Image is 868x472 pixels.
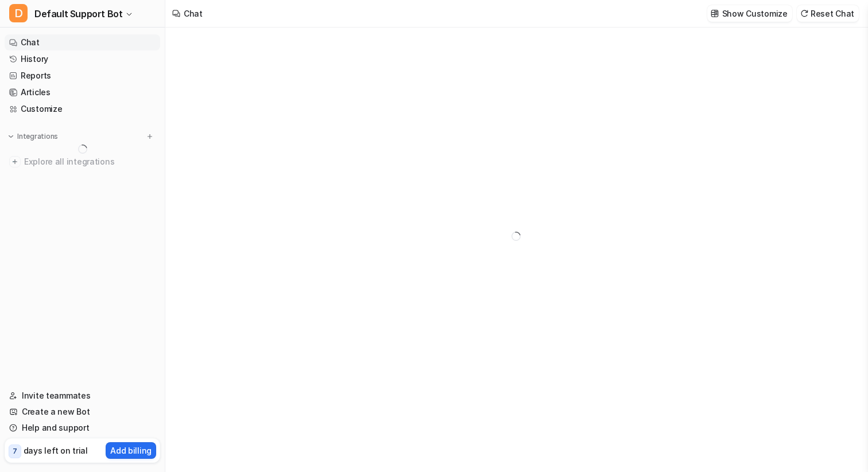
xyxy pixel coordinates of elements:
[9,4,28,22] span: D
[5,154,160,170] a: Explore all integrations
[34,6,122,22] span: Default Support Bot
[800,9,808,18] img: reset
[5,84,160,100] a: Articles
[5,68,160,84] a: Reports
[5,51,160,67] a: History
[13,446,17,457] p: 7
[5,34,160,50] a: Chat
[5,131,61,142] button: Integrations
[24,444,88,457] p: days left on trial
[707,5,792,22] button: Show Customize
[7,132,15,141] img: expand menu
[5,404,160,420] a: Create a new Bot
[9,156,21,167] img: explore all integrations
[106,442,156,459] button: Add billing
[146,132,154,141] img: menu_add.svg
[24,153,156,171] span: Explore all integrations
[711,9,719,18] img: customize
[110,444,152,457] p: Add billing
[184,7,203,19] div: Chat
[5,388,160,404] a: Invite teammates
[5,101,160,117] a: Customize
[17,132,58,141] p: Integrations
[5,420,160,436] a: Help and support
[797,5,859,22] button: Reset Chat
[722,7,788,19] p: Show Customize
